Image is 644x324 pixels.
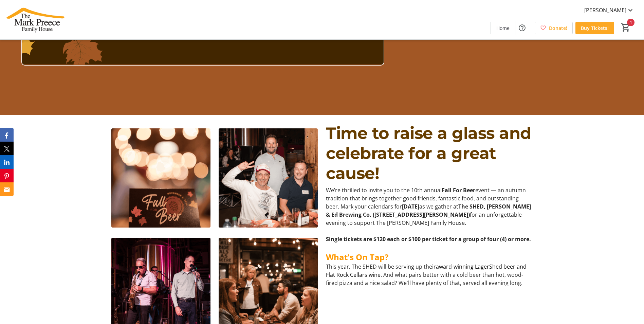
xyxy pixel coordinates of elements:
strong: Fall For Beer [442,186,475,194]
strong: Single tickets are $120 each or $100 per ticket for a group of four (4) or more. [326,235,531,243]
a: Buy Tickets! [575,22,614,34]
span: [PERSON_NAME] [584,6,626,14]
span: Buy Tickets! [581,24,609,32]
button: Help [515,21,529,35]
a: Home [491,22,515,34]
span: Time to raise a glass and celebrate for a great cause! [326,123,531,183]
p: This year, The SHED will be serving up their . And what pairs better with a cold beer than hot, w... [326,263,532,287]
p: We’re thrilled to invite you to the 10th annual event — an autumn tradition that brings together ... [326,186,532,227]
span: Home [496,24,510,32]
strong: [DATE] [402,203,419,210]
img: undefined [219,128,318,228]
button: [PERSON_NAME] [579,5,640,16]
a: Donate! [535,22,573,34]
button: Cart [620,21,632,34]
span: Donate! [549,24,567,32]
img: undefined [111,128,210,228]
img: The Mark Preece Family House's Logo [4,3,65,37]
strong: What's On Tap? [326,251,388,263]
